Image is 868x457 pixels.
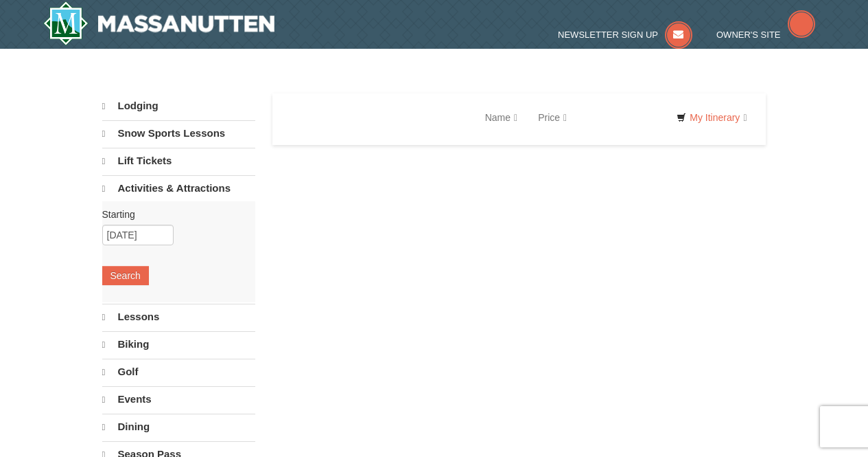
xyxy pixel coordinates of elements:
[558,30,658,40] span: Newsletter Sign Up
[102,386,255,412] a: Events
[102,414,255,440] a: Dining
[475,104,528,131] a: Name
[668,107,755,128] a: My Itinerary
[43,1,275,45] a: Massanutten Resort
[102,359,255,385] a: Golf
[102,175,255,201] a: Activities & Attractions
[102,93,255,119] a: Lodging
[716,30,781,40] span: Owner's Site
[102,266,149,285] button: Search
[558,30,692,40] a: Newsletter Sign Up
[102,304,255,330] a: Lessons
[102,331,255,357] a: Biking
[528,104,577,131] a: Price
[102,120,255,146] a: Snow Sports Lessons
[102,208,245,221] label: Starting
[43,1,275,45] img: Massanutten Resort Logo
[102,148,255,174] a: Lift Tickets
[716,30,815,40] a: Owner's Site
